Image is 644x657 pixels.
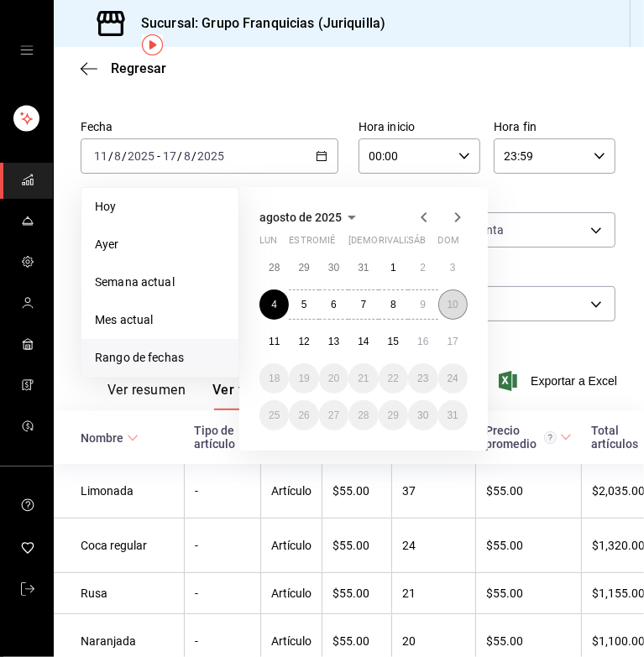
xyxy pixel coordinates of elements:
button: 6 de agosto de 2025 [319,289,348,320]
abbr: 16 de agosto de 2025 [417,336,428,347]
span: Ayer [95,236,225,253]
abbr: lunes [259,235,277,253]
td: 24 [392,519,476,573]
abbr: 29 de julio de 2025 [298,262,309,274]
abbr: miércoles [319,235,335,253]
button: 28 de agosto de 2025 [348,400,378,430]
button: 30 de agosto de 2025 [408,400,437,430]
abbr: 20 de agosto de 2025 [328,373,339,384]
button: 9 de agosto de 2025 [408,289,437,320]
font: Exportar a Excel [531,374,617,388]
abbr: sábado [408,235,426,253]
abbr: 27 de agosto de 2025 [328,409,339,421]
div: Tipo de artículo [195,424,236,451]
abbr: 19 de agosto de 2025 [298,373,309,384]
abbr: 13 de agosto de 2025 [328,336,339,347]
label: Hora fin [494,122,615,133]
button: 22 de agosto de 2025 [379,363,408,394]
span: Rango de fechas [95,349,225,367]
span: Regresar [111,60,166,76]
button: Ver ventas [212,382,281,410]
abbr: 15 de agosto de 2025 [388,336,399,347]
td: $55.00 [476,573,582,614]
button: 3 de agosto de 2025 [438,253,468,283]
span: Semana actual [95,274,225,291]
abbr: 31 de agosto de 2025 [448,409,458,421]
abbr: 8 de agosto de 2025 [390,299,396,310]
button: Exportar a Excel [502,371,617,391]
abbr: 6 de agosto de 2025 [331,299,337,310]
button: 19 de agosto de 2025 [289,363,318,394]
abbr: 29 de agosto de 2025 [388,409,399,421]
button: 29 de agosto de 2025 [379,400,408,430]
abbr: 25 de agosto de 2025 [269,409,280,421]
span: Nombre [81,431,139,445]
td: Artículo [261,519,322,573]
span: / [122,149,127,163]
td: 37 [392,464,476,519]
input: ---- [127,149,155,163]
button: 29 de julio de 2025 [289,253,318,283]
td: Artículo [261,464,322,519]
span: / [177,149,182,163]
button: 14 de agosto de 2025 [348,326,378,357]
button: Regresar [81,60,166,76]
span: Hoy [95,198,225,216]
button: 16 de agosto de 2025 [408,326,437,357]
td: - [185,464,261,519]
td: 21 [392,573,476,614]
abbr: 28 de agosto de 2025 [358,409,369,421]
span: / [108,149,113,163]
abbr: 1 de agosto de 2025 [390,262,396,274]
button: 21 de agosto de 2025 [348,363,378,394]
button: agosto de 2025 [259,207,362,227]
td: $55.00 [322,573,392,614]
input: -- [162,149,177,163]
abbr: 17 de agosto de 2025 [448,336,458,347]
abbr: 30 de agosto de 2025 [417,409,428,421]
abbr: 21 de agosto de 2025 [358,373,369,384]
button: 18 de agosto de 2025 [259,363,289,394]
button: 1 de agosto de 2025 [379,253,408,283]
abbr: 26 de agosto de 2025 [298,409,309,421]
abbr: 30 de julio de 2025 [328,262,339,274]
abbr: 10 de agosto de 2025 [448,299,458,310]
span: - [157,149,160,163]
input: -- [93,149,108,163]
td: Coca regular [54,519,185,573]
button: 17 de agosto de 2025 [438,326,468,357]
abbr: 9 de agosto de 2025 [420,299,426,310]
td: - [185,573,261,614]
img: Marcador de información sobre herramientas [142,34,163,55]
td: $55.00 [322,519,392,573]
button: cajón abierto [20,44,34,57]
abbr: 2 de agosto de 2025 [420,262,426,274]
abbr: 11 de agosto de 2025 [269,336,280,347]
button: 7 de agosto de 2025 [348,289,378,320]
button: 13 de agosto de 2025 [319,326,348,357]
td: Artículo [261,573,322,614]
span: Tipo de artículo [195,424,251,451]
input: -- [113,149,122,163]
font: Ver resumen [107,382,186,399]
td: $55.00 [322,464,392,519]
td: $55.00 [476,519,582,573]
abbr: 18 de agosto de 2025 [269,373,280,384]
abbr: 3 de agosto de 2025 [450,262,456,274]
td: Limonada [54,464,185,519]
button: 4 de agosto de 2025 [259,289,289,320]
div: Nombre [81,431,123,445]
button: 31 de agosto de 2025 [438,400,468,430]
button: 10 de agosto de 2025 [438,289,468,320]
abbr: jueves [348,235,448,253]
input: -- [183,149,191,163]
input: ---- [196,149,225,163]
span: / [191,149,196,163]
abbr: 4 de agosto de 2025 [271,299,277,310]
button: 24 de agosto de 2025 [438,363,468,394]
abbr: 5 de agosto de 2025 [301,299,307,310]
abbr: 31 de julio de 2025 [358,262,369,274]
h3: Sucursal: Grupo Franquicias (Juriquilla) [128,13,385,34]
div: Pestañas de navegación [107,382,374,410]
abbr: 24 de agosto de 2025 [448,373,458,384]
